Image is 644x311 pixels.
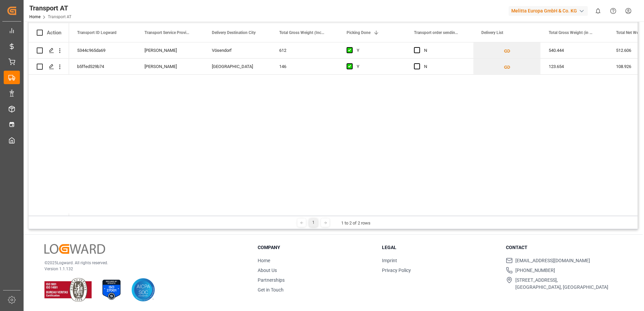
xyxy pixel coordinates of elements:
a: Partnerships [258,277,285,283]
img: ISO 27001 Certification [100,278,123,302]
span: [EMAIL_ADDRESS][DOMAIN_NAME] [515,257,590,264]
div: [PERSON_NAME] [136,42,204,58]
h3: Company [258,244,374,251]
h3: Legal [382,244,498,251]
a: Privacy Policy [382,268,411,273]
a: Get in Touch [258,287,284,292]
div: Action [47,30,61,36]
div: 612 [271,42,339,58]
span: Transport Service Provider [144,30,190,35]
span: Total Gross Weight (Including Pallets' Weight) [279,30,324,35]
a: Home [258,258,270,263]
div: N [424,59,465,74]
div: Melitta Europa GmbH & Co. KG [509,6,588,16]
span: Picking Done [347,30,371,35]
div: 146 [271,59,339,74]
div: b5ffed529b74 [69,59,136,74]
div: 1 to 2 of 2 rows [341,220,371,227]
div: Y [357,59,398,74]
div: 540.444 [541,42,608,58]
div: Vösendorf [204,42,271,58]
a: Imprint [382,258,397,263]
div: Press SPACE to select this row. [29,42,69,59]
img: AICPA SOC [131,278,155,302]
p: © 2025 Logward. All rights reserved. [44,260,241,266]
p: Version 1.1.132 [44,266,241,272]
img: Logward Logo [44,244,105,254]
div: 123.654 [541,59,608,74]
div: 1 [309,218,318,227]
div: 5344c965da69 [69,42,136,58]
span: Delivery List [481,30,503,35]
span: Transport order sending (manual) [414,30,459,35]
div: [GEOGRAPHIC_DATA] [204,59,271,74]
div: Transport AT [29,3,71,13]
div: Y [357,43,398,58]
a: Home [29,14,40,19]
button: show 0 new notifications [590,3,606,19]
div: N [424,43,465,58]
span: Delivery Destination City [212,30,256,35]
a: About Us [258,268,277,273]
div: [PERSON_NAME] [136,59,204,74]
span: Total Gross Weight (in KG) [549,30,594,35]
span: [STREET_ADDRESS], [GEOGRAPHIC_DATA], [GEOGRAPHIC_DATA] [515,277,608,291]
span: Transport ID Logward [77,30,117,35]
button: Melitta Europa GmbH & Co. KG [509,4,590,17]
h3: Contact [506,244,622,251]
button: Help Center [606,3,621,19]
img: ISO 9001 & ISO 14001 Certification [44,278,92,302]
div: Press SPACE to select this row. [29,59,69,75]
span: [PHONE_NUMBER] [515,267,555,274]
